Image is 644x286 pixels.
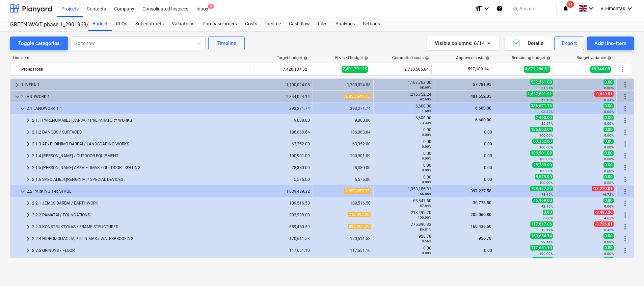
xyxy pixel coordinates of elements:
[32,174,249,185] div: 2.1.6 SPECIALIEJI ĮRENGINIAI / SPECIAL DEVICES
[24,211,32,219] span: keyboard_arrow_right
[621,235,629,243] span: More actions
[24,152,32,160] span: keyboard_arrow_right
[530,245,553,251] span: 117,651.10
[255,248,310,253] div: 117,651.10
[24,175,32,184] span: keyboard_arrow_right
[505,37,552,50] button: Details
[32,257,249,268] div: 2.2.6 DURYS / DOORS
[483,4,491,13] i: keyboard_arrow_down
[541,205,553,208] small: 42.16%
[604,157,614,161] small: 0.00%
[255,236,310,241] div: 170,611.53
[27,103,249,114] div: 2.1 LANDWORK 1.1
[604,110,614,114] small: 0.00%
[603,233,614,239] span: 0.00
[168,17,198,31] a: Valuations
[422,239,431,243] small: 0.56%
[422,251,431,255] small: 0.00%
[539,145,553,149] small: 100.00%
[420,121,431,125] small: 73.33%
[277,55,307,60] div: Target budget
[530,150,553,156] span: 100,901.09
[19,187,27,195] span: keyboard_arrow_down
[208,4,214,9] span: 1
[255,118,310,123] div: 9,000.00
[88,17,112,31] a: Budget
[621,211,629,219] span: More actions
[24,128,32,136] span: keyboard_arrow_right
[255,224,310,229] div: 889,480.59
[261,17,285,31] div: Income
[587,37,634,50] button: Add line-item
[331,17,359,31] a: Analytics
[472,200,492,205] span: 30,773.50
[255,130,310,135] div: 186,063.64
[24,223,32,231] span: keyboard_arrow_right
[513,6,518,11] span: search
[255,201,310,206] div: 109,516.50
[545,56,551,60] span: help
[241,17,261,31] a: Costs
[348,224,371,229] span: 893,207.39
[467,66,489,72] span: 597,100.14
[10,55,250,60] div: Line-item
[604,181,614,185] small: 0.00%
[543,216,553,220] small: 0.00%
[420,228,431,231] small: 86.81%
[316,106,371,111] div: 393,271.74
[24,246,32,255] span: keyboard_arrow_right
[604,134,614,137] small: 0.00%
[24,140,32,148] span: keyboard_arrow_right
[437,248,492,253] div: 0.00
[424,56,429,60] span: help
[376,258,431,267] div: 0.00
[376,210,431,220] div: 213,492.20
[420,192,431,196] small: 56.85%
[603,150,614,156] span: 0.00
[472,82,492,87] span: 57,781.95
[359,17,384,31] a: Settings
[541,228,553,232] small: 13.19%
[567,1,574,8] span: 11
[603,228,614,232] small: -0.42%
[422,180,431,184] small: 0.00%
[541,240,553,244] small: 99.44%
[530,233,553,239] span: 169,654.74
[621,246,629,255] span: More actions
[198,17,241,31] a: Purchase orders
[603,103,614,109] span: 0.00
[475,106,492,111] span: 6,600.00
[32,210,249,220] div: 2.2.2 PAMATAI / FOUNDATIONS
[316,82,371,87] div: 1,700,024.08
[532,162,553,168] span: 28,380.00
[32,139,249,149] div: 2.1.3 APŽELDINIMO DARBAI / LANDSCAPING WORKS
[21,79,249,90] div: 1 INFRA 1
[21,64,246,75] div: Project total
[530,186,553,191] span: 799,472.52
[255,94,310,99] div: 2,844,024.14
[255,213,310,217] div: 203,999.00
[376,163,431,172] div: 0.00
[470,94,492,99] span: 481,652.35
[604,145,614,149] small: 0.00%
[621,140,629,148] span: More actions
[376,222,431,232] div: 775,390.33
[456,55,490,60] div: Approved costs
[376,234,431,243] div: 956.78
[10,21,80,28] div: GREEN WAVE phase 1_2901968/2901969/2901972
[539,181,553,185] small: 100.00%
[376,198,431,208] div: 63,347.50
[422,109,431,113] small: 1.68%
[621,104,629,113] span: More actions
[603,115,614,120] span: 0.00
[539,169,553,173] small: 100.00%
[316,201,371,206] div: 109,516.50
[19,104,27,113] span: keyboard_arrow_down
[539,134,553,137] small: 100.00%
[513,39,543,48] div: Details
[590,66,611,72] span: 18,346.08
[554,37,585,50] button: Export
